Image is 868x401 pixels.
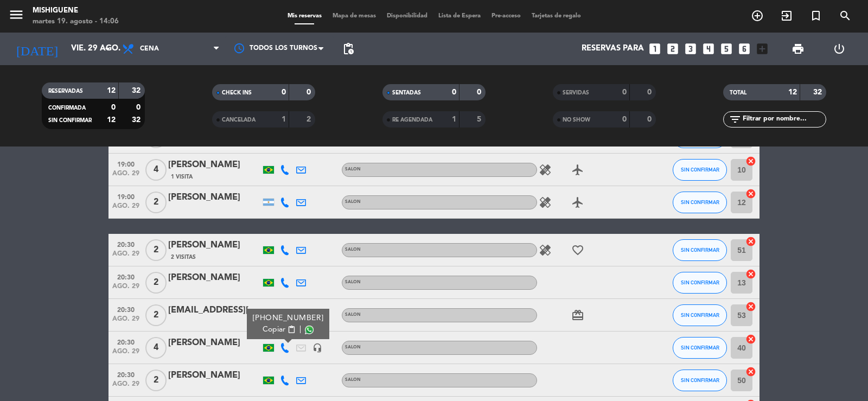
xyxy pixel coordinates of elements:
i: cancel [745,156,756,167]
strong: 12 [788,88,797,96]
span: ago. 29 [112,315,139,328]
span: SALON [345,247,361,252]
span: CANCELADA [222,117,256,123]
span: SALON [345,200,361,204]
span: SIN CONFIRMAR [681,377,719,383]
span: SIN CONFIRMAR [681,247,719,253]
div: [PERSON_NAME] [168,238,260,252]
i: healing [539,196,552,209]
span: 20:30 [112,368,139,380]
span: ago. 29 [112,283,139,295]
span: 2 [145,304,167,326]
div: [PERSON_NAME] [168,336,260,350]
strong: 0 [136,104,143,111]
span: 19:00 [112,190,139,202]
i: add_circle_outline [751,9,764,22]
i: cancel [745,188,756,199]
i: exit_to_app [780,9,793,22]
i: looks_two [666,42,680,56]
strong: 2 [307,116,313,123]
strong: 0 [647,116,654,123]
span: ago. 29 [112,380,139,393]
i: airplanemode_active [571,196,584,209]
span: TOTAL [730,90,746,96]
span: ago. 29 [112,250,139,263]
span: CONFIRMADA [48,105,86,111]
i: looks_6 [737,42,751,56]
div: [PERSON_NAME] [168,368,260,383]
i: power_settings_new [833,42,846,55]
span: 1 Visita [171,173,193,181]
span: SIN CONFIRMAR [681,199,719,205]
span: SIN CONFIRMAR [681,345,719,351]
strong: 0 [282,88,286,96]
span: SALON [345,345,361,349]
i: looks_5 [719,42,733,56]
span: 20:30 [112,303,139,315]
span: SIN CONFIRMAR [48,118,92,123]
span: | [299,324,302,335]
span: 2 Visitas [171,253,196,262]
i: airplanemode_active [571,163,584,176]
i: card_giftcard [571,309,584,322]
span: Tarjetas de regalo [526,13,586,19]
i: healing [539,244,552,257]
span: pending_actions [342,42,355,55]
span: Mis reservas [282,13,327,19]
span: Cena [140,45,159,53]
span: SIN CONFIRMAR [681,312,719,318]
span: 2 [145,370,167,391]
i: cancel [745,366,756,377]
span: RE AGENDADA [392,117,432,123]
i: cancel [745,269,756,279]
span: 4 [145,337,167,359]
span: Lista de Espera [433,13,486,19]
div: [PERSON_NAME] [168,158,260,172]
i: arrow_drop_down [101,42,114,55]
span: Copiar [263,324,285,335]
span: 19:00 [112,157,139,170]
strong: 0 [477,88,483,96]
i: looks_4 [701,42,716,56]
strong: 0 [622,116,627,123]
span: SALON [345,167,361,171]
strong: 1 [282,116,286,123]
i: cancel [745,236,756,247]
strong: 1 [452,116,456,123]
i: filter_list [729,113,742,126]
span: SERVIDAS [563,90,589,96]
button: Copiarcontent_paste [263,324,296,335]
strong: 0 [452,88,456,96]
span: RESERVADAS [48,88,83,94]
span: Reservas para [582,44,644,54]
span: ago. 29 [112,170,139,182]
div: LOG OUT [819,33,860,65]
input: Filtrar por nombre... [742,113,826,125]
span: 20:30 [112,335,139,348]
strong: 32 [132,116,143,124]
i: add_box [755,42,769,56]
span: SIN CONFIRMAR [681,167,719,173]
i: cancel [745,334,756,345]
button: SIN CONFIRMAR [673,239,727,261]
span: SIN CONFIRMAR [681,279,719,285]
span: CHECK INS [222,90,252,96]
strong: 32 [132,87,143,94]
span: Pre-acceso [486,13,526,19]
button: SIN CONFIRMAR [673,272,727,294]
strong: 12 [107,87,116,94]
div: [PERSON_NAME] [168,271,260,285]
button: SIN CONFIRMAR [673,304,727,326]
span: SALON [345,313,361,317]
i: healing [539,163,552,176]
span: 2 [145,192,167,213]
i: menu [8,7,24,23]
span: print [792,42,805,55]
span: 20:30 [112,238,139,250]
span: 20:30 [112,270,139,283]
button: SIN CONFIRMAR [673,192,727,213]
i: looks_3 [684,42,698,56]
i: [DATE] [8,37,66,61]
strong: 0 [307,88,313,96]
div: [EMAIL_ADDRESS][DOMAIN_NAME] [168,303,260,317]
